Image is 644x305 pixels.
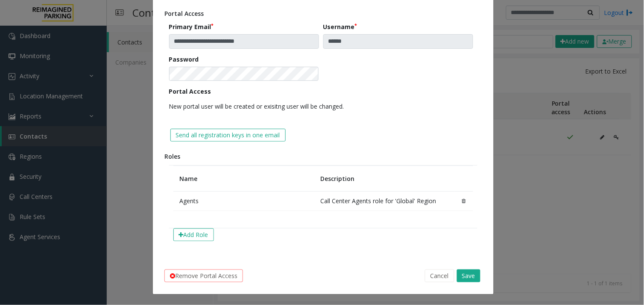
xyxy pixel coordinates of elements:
[164,269,243,282] button: Remove Portal Access
[169,87,211,96] label: Portal Access
[169,55,199,64] label: Password
[173,166,314,191] th: Name
[314,191,455,210] td: Call Center Agents role for 'Global' Region
[425,269,454,282] button: Cancel
[314,166,455,191] th: Description
[457,269,480,282] button: Save
[173,191,314,210] td: Agents
[170,129,286,142] button: Send all registration keys in one email
[169,99,473,114] p: New portal user will be created or exisitng user will be changed.
[169,22,214,31] label: Primary Email
[323,22,357,31] label: Username
[173,228,214,241] button: Add Role
[165,152,181,160] span: Roles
